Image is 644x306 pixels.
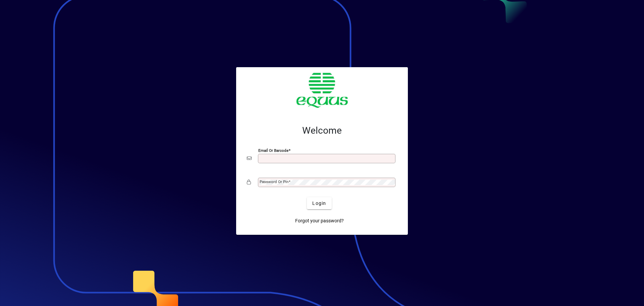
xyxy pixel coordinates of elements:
mat-label: Email or Barcode [258,148,288,153]
mat-label: Password or Pin [260,179,288,184]
span: Login [312,200,326,207]
a: Forgot your password? [292,215,346,227]
button: Login [307,197,331,209]
h2: Welcome [247,125,397,136]
span: Forgot your password? [295,217,344,224]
